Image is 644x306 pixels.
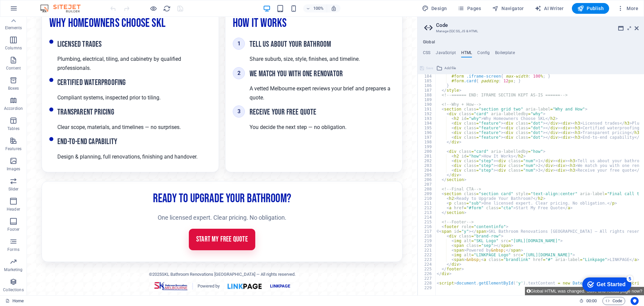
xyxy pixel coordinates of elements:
[418,224,436,229] div: 216
[418,126,436,130] div: 195
[602,297,625,305] button: Code
[418,79,436,83] div: 185
[7,126,19,131] p: Tables
[418,286,436,290] div: 229
[31,118,171,132] h3: End-to-end capability
[163,4,171,12] button: reload
[418,88,436,93] div: 187
[418,140,436,144] div: 198
[591,298,592,303] span: :
[535,5,564,12] span: AI Writer
[418,191,436,196] div: 209
[436,50,455,58] h4: JavaScript
[331,5,337,11] i: On resize automatically adjust zoom level to fit chosen device.
[418,168,436,173] div: 204
[39,4,89,12] img: Editor Logo
[31,21,184,34] h3: Licensed trades
[303,4,327,12] button: 100%
[418,112,436,116] div: 192
[51,196,339,206] p: One licensed expert. Clear pricing. No obligation.
[5,3,54,17] div: Get Started 5 items remaining, 0% complete
[418,74,436,79] div: 184
[617,5,638,12] span: More
[5,25,22,31] p: Elements
[418,144,436,149] div: 199
[572,3,609,14] button: Publish
[422,5,447,12] span: Design
[418,229,436,234] div: 217
[418,97,436,102] div: 189
[455,3,484,14] button: Pages
[171,266,193,273] span: Powered by
[418,187,436,191] div: 208
[418,149,436,154] div: 200
[492,5,524,12] span: Navigator
[31,21,184,56] div: Plumbing, electrical, tiling, and cabinetry by qualified professionals.
[198,265,238,274] img: LINKPAGE Logo
[223,50,368,85] div: A vetted Melbourne expert reviews your brief and prepares a quote.
[223,50,368,64] h3: We match you with one renovator
[436,28,625,34] h3: Manage (S)CSS, JS & HTML
[418,182,436,187] div: 207
[125,255,135,260] span: 2025
[50,1,56,8] div: 5
[418,206,436,210] div: 212
[418,238,436,243] div: 219
[163,5,171,12] i: Reload page
[31,59,134,73] h3: Certified waterproofing
[435,64,457,72] button: Add file
[418,257,436,262] div: 223
[418,262,436,267] div: 224
[418,102,436,107] div: 190
[8,186,19,192] p: Slider
[418,154,436,159] div: 201
[418,271,436,276] div: 226
[5,146,21,151] p: Features
[418,276,436,281] div: 227
[444,64,456,72] span: Add file
[418,159,436,163] div: 202
[6,65,21,71] p: Content
[614,3,641,14] button: More
[418,220,436,224] div: 215
[15,164,376,245] section: Final call to action
[31,118,171,144] div: Design & planning, full renovations, finishing and handover.
[418,93,436,97] div: 188
[15,245,376,287] footer: © SKL Bathroom Renovations [GEOGRAPHIC_DATA] — All rights reserved.
[127,265,161,274] img: SKL Logo
[20,7,49,13] div: Get Started
[418,215,436,220] div: 214
[418,135,436,140] div: 197
[206,89,218,101] div: 3
[418,173,436,177] div: 205
[577,5,604,12] span: Publish
[418,163,436,168] div: 203
[418,267,436,271] div: 225
[223,21,333,34] h3: Tell us about your bathroom
[223,21,333,47] div: Share suburb, size, style, finishes, and timeline.
[418,201,436,206] div: 211
[7,247,19,252] p: Forms
[418,281,436,286] div: 228
[223,89,320,102] h3: Receive your free quote
[525,287,644,295] button: Global HTML was changed. Save and reload page now?
[418,243,436,248] div: 220
[586,297,597,305] span: 00 00
[489,3,527,14] button: Navigator
[418,116,436,121] div: 193
[7,207,20,212] p: Header
[418,121,436,126] div: 194
[8,86,19,91] p: Boxes
[313,4,324,12] h6: 100%
[223,89,320,115] div: You decide the next step — no obligation.
[532,3,567,14] button: AI Writer
[423,50,430,58] h4: CSS
[31,59,134,85] div: Compliant systems, inspected prior to tiling.
[477,50,490,58] h4: Config
[206,21,218,33] div: 1
[418,196,436,201] div: 210
[418,253,436,257] div: 222
[419,3,450,14] button: Design
[436,22,639,28] h2: Code
[7,227,19,232] p: Footer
